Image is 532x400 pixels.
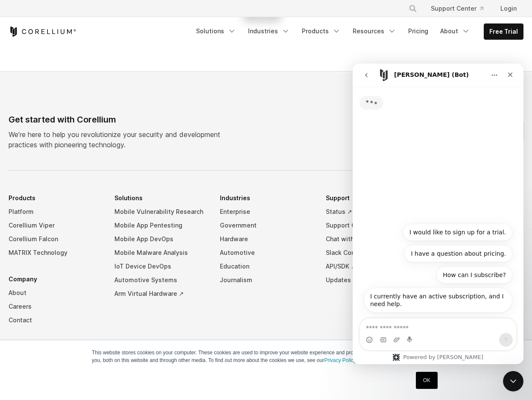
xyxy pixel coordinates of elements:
iframe: Intercom live chat [503,371,523,391]
a: Solutions [191,23,241,39]
div: Navigation Menu [191,23,523,40]
a: Enterprise [220,205,312,219]
a: Pricing [403,23,433,39]
a: Products [297,23,346,39]
p: This website stores cookies on your computer. These cookies are used to improve your website expe... [92,349,440,364]
a: Platform [9,205,101,219]
a: Automotive Systems [114,273,207,287]
button: Search [405,1,421,16]
a: Updates ↗ [326,273,418,287]
a: API/SDK ↗ [326,260,418,273]
div: Get started with Corellium [9,113,227,126]
a: MATRIX Technology [9,246,101,260]
a: Corellium Falcon [9,232,101,246]
div: Navigation Menu [398,1,523,16]
a: Support Center [424,1,490,16]
a: Industries [243,23,295,39]
a: Privacy Policy. [324,357,357,363]
a: Arm Virtual Hardware ↗ [114,287,207,301]
a: Mobile App Pentesting [114,219,207,232]
a: Status ↗ [326,205,418,219]
a: Education [220,260,312,273]
a: Mobile Malware Analysis [114,246,207,260]
a: Mobile App DevOps [114,232,207,246]
a: Slack Community ↗ [326,246,418,260]
a: Mobile Vulnerability Research [114,205,207,219]
a: OK [416,372,438,389]
a: Automotive [220,246,312,260]
a: About [9,286,101,300]
a: Careers [9,300,101,313]
a: Hardware [220,232,312,246]
a: IoT Device DevOps [114,260,207,273]
a: Journalism [220,273,312,287]
a: Free Trial [484,24,523,39]
a: Corellium Viper [9,219,101,232]
a: Resources [348,23,401,39]
a: Corellium Home [9,26,76,37]
iframe: Intercom live chat [353,64,523,364]
a: Support Center ↗ [326,219,418,232]
p: We’re here to help you revolutionize your security and development practices with pioneering tech... [9,129,227,150]
div: Navigation Menu [9,191,523,376]
a: Contact [9,313,101,327]
a: Login [494,1,523,16]
a: About [435,23,475,39]
a: Government [220,219,312,232]
a: Chat with a human [326,232,418,246]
